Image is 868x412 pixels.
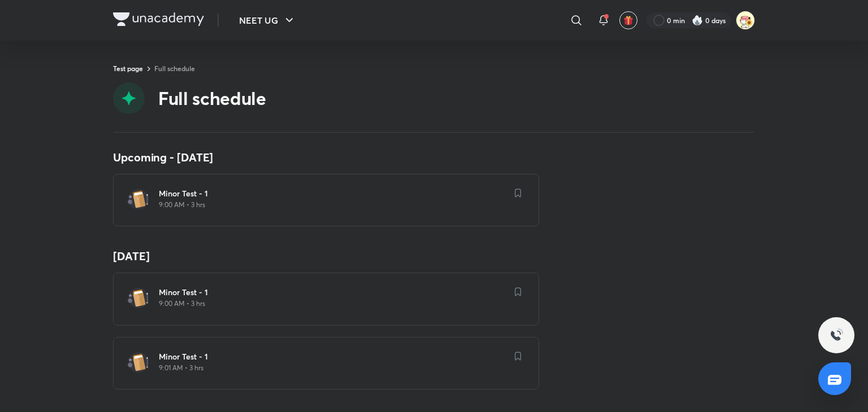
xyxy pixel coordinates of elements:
[692,15,703,26] img: streak
[159,188,507,199] h6: Minor Test - 1
[158,87,266,109] h2: Full schedule
[127,188,150,211] img: test
[515,189,522,198] img: save
[159,287,507,298] h6: Minor Test - 1
[515,287,522,296] img: save
[736,11,755,30] img: Samikshya Patra
[113,64,143,73] a: Test page
[113,12,204,29] a: Company Logo
[127,287,150,309] img: test
[515,352,522,361] img: save
[159,299,507,308] p: 9:00 AM • 3 hrs
[159,363,507,372] p: 9:01 AM • 3 hrs
[159,351,507,362] h6: Minor Test - 1
[113,249,755,264] h4: [DATE]
[154,64,195,73] a: Full schedule
[113,12,204,26] img: Company Logo
[619,11,637,29] button: avatar
[830,328,843,342] img: ttu
[159,200,507,209] p: 9:00 AM • 3 hrs
[127,351,150,374] img: test
[232,9,303,32] button: NEET UG
[113,150,755,165] h4: Upcoming - [DATE]
[623,15,633,25] img: avatar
